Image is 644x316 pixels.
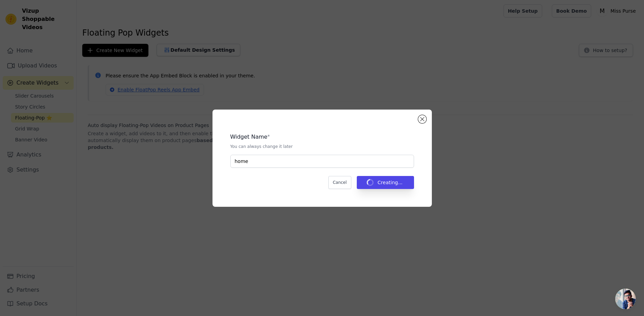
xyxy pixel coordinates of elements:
button: Cancel [328,176,351,189]
button: Close modal [418,115,426,123]
button: Creating... [357,176,414,189]
a: Bate-papo aberto [615,289,636,309]
p: You can always change it later [230,144,414,149]
legend: Widget Name [230,133,268,141]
